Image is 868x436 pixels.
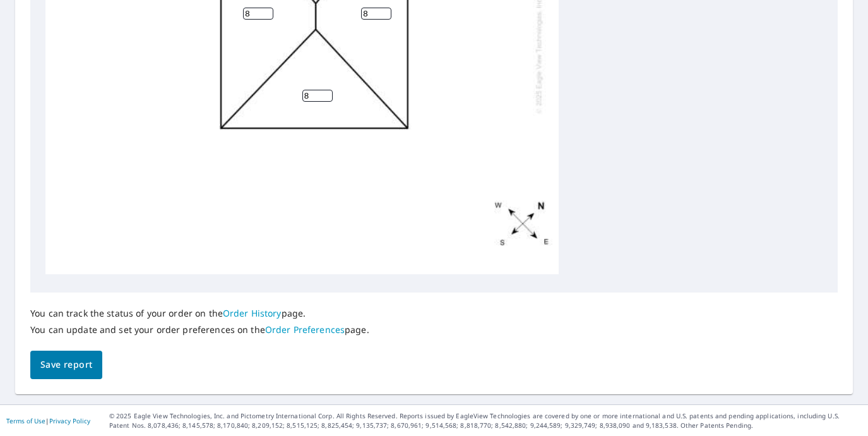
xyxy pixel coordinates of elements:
[30,308,369,319] p: You can track the status of your order on the page.
[6,417,90,425] p: |
[223,307,282,319] a: Order History
[40,357,92,373] span: Save report
[30,324,369,336] p: You can update and set your order preferences on the page.
[49,416,90,425] a: Privacy Policy
[6,416,45,425] a: Terms of Use
[30,351,102,379] button: Save report
[109,411,862,430] p: © 2025 Eagle View Technologies, Inc. and Pictometry International Corp. All Rights Reserved. Repo...
[265,324,345,336] a: Order Preferences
